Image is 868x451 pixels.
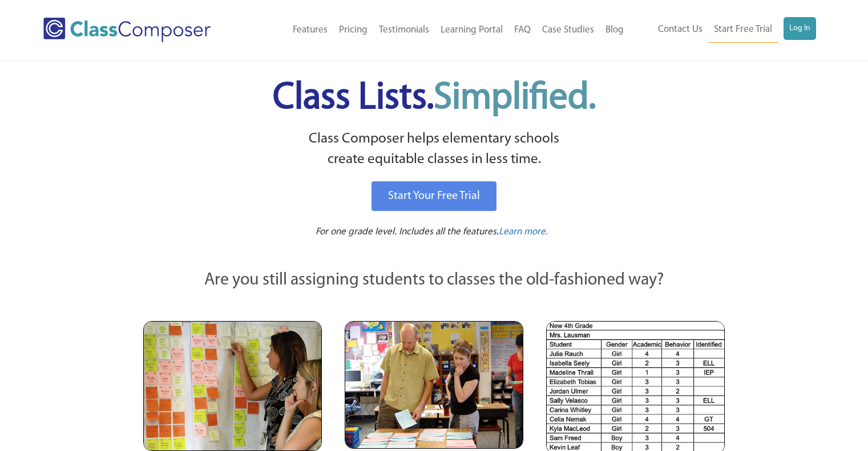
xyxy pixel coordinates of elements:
img: Blue and Pink Paper Cards [345,321,523,448]
span: Learn more. [499,227,548,237]
span: For one grade level. Includes all the features. [316,227,499,237]
a: Case Studies [536,18,600,43]
img: Class Composer [43,18,211,42]
a: Learning Portal [435,18,508,43]
a: Testimonials [373,18,435,43]
a: Log In [784,17,816,40]
span: Class Lists. [273,80,596,117]
img: Teachers Looking at Sticky Notes [143,321,322,451]
a: Contact Us [652,17,708,42]
span: Start Your Free Trial [388,190,480,202]
a: Features [287,18,333,43]
a: Start Free Trial [708,17,778,43]
nav: Header Menu [247,18,629,43]
p: Class Composer helps elementary schools create equitable classes in less time. [142,129,727,170]
a: Blog [600,18,629,43]
nav: Header Menu [629,17,816,43]
a: Start Your Free Trial [372,181,496,211]
a: Pricing [333,18,373,43]
p: Are you still assigning students to classes the old-fashioned way? [143,268,725,293]
span: Simplified. [434,80,596,117]
a: FAQ [508,18,536,43]
a: Learn more. [499,225,548,239]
